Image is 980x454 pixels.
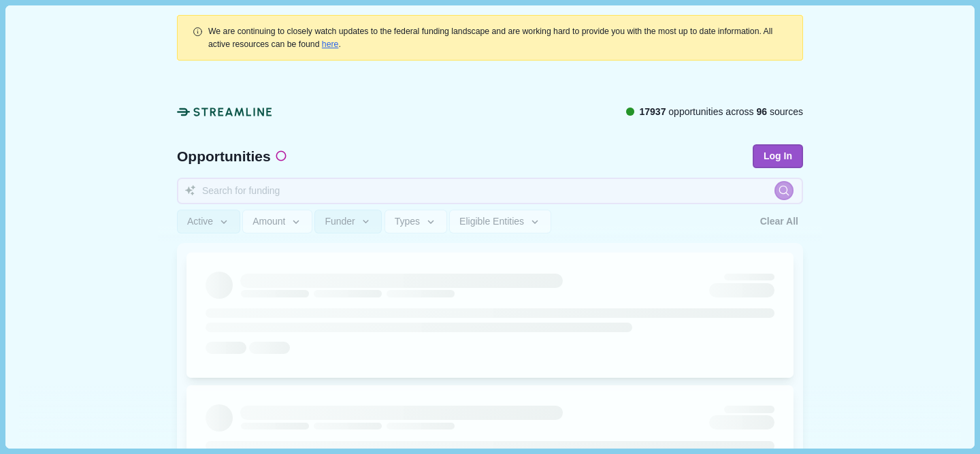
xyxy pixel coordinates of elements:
span: 17937 [639,106,666,117]
span: Eligible Entities [459,216,524,227]
span: Types [395,216,420,227]
a: here [322,39,339,49]
div: . [208,25,788,50]
span: Active [187,216,213,227]
span: opportunities across sources [639,105,803,119]
button: Eligible Entities [449,210,551,233]
span: Funder [325,216,355,227]
button: Clear All [755,210,803,233]
span: 96 [757,106,768,117]
span: Amount [252,216,285,227]
button: Log In [753,144,803,168]
span: Opportunities [177,149,271,163]
button: Types [385,210,447,233]
button: Amount [242,210,312,233]
button: Funder [314,210,382,233]
button: Active [177,210,240,233]
span: We are continuing to closely watch updates to the federal funding landscape and are working hard ... [208,27,772,48]
input: Search for funding [177,178,803,204]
